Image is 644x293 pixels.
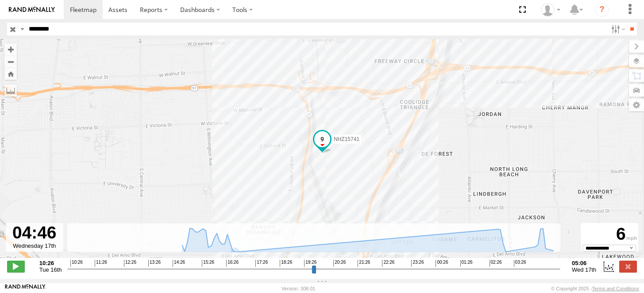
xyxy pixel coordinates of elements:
[280,260,292,267] span: 18:26
[148,260,161,267] span: 13:26
[124,260,136,267] span: 12:26
[255,260,268,267] span: 17:26
[334,136,359,142] span: NHZ15741
[460,260,473,267] span: 01:26
[490,260,502,267] span: 02:26
[304,260,316,267] span: 19:26
[411,260,424,267] span: 23:26
[19,23,26,35] label: Search Query
[608,23,627,35] label: Search Filter Options
[9,7,55,13] img: rand-logo.svg
[226,260,239,267] span: 16:26
[333,260,346,267] span: 20:26
[358,260,370,267] span: 21:26
[173,260,185,267] span: 14:26
[202,260,214,267] span: 15:26
[95,260,107,267] span: 11:26
[592,286,639,291] a: Terms and Conditions
[39,260,62,266] strong: 10:26
[572,266,596,273] span: Wed 17th Sep 2025
[582,224,637,245] div: 6
[538,3,563,16] div: Zulema McIntosch
[514,260,526,267] span: 03:26
[5,284,46,293] a: Visit our Website
[4,55,17,68] button: Zoom out
[619,261,637,272] label: Close
[4,84,17,97] label: Measure
[436,260,448,267] span: 00:26
[39,266,62,273] span: Tue 16th Sep 2025
[4,68,17,80] button: Zoom Home
[629,99,644,111] label: Map Settings
[282,286,315,291] div: Version: 308.01
[572,260,596,266] strong: 05:06
[4,43,17,55] button: Zoom in
[70,260,83,267] span: 10:26
[551,286,639,291] div: © Copyright 2025 -
[382,260,394,267] span: 22:26
[595,3,609,17] i: ?
[7,261,25,272] label: Play/Stop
